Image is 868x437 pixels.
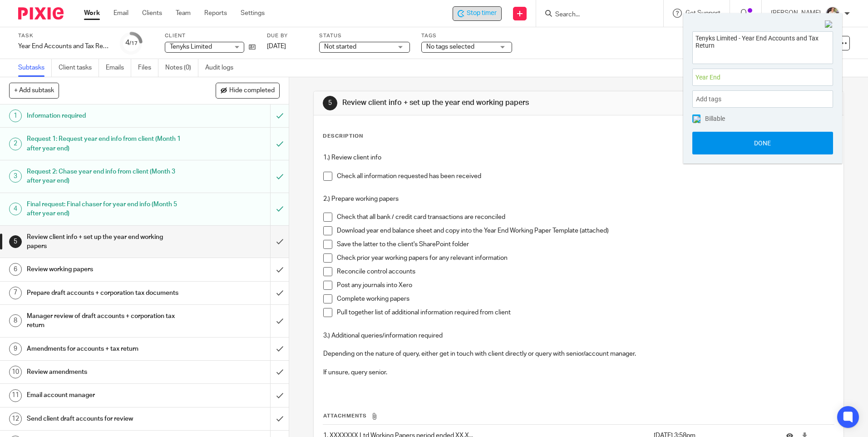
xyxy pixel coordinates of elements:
[695,73,810,82] span: Year End
[176,9,191,18] a: Team
[323,194,833,204] p: 2.) Prepare working papers
[129,41,138,46] small: /17
[27,230,183,253] h1: Review client info + set up the year end working papers
[693,32,833,61] textarea: Tenyks Limited - Year End Accounts and Tax Return
[337,281,833,290] p: Post any journals into Xero
[9,287,22,299] div: 7
[696,92,726,106] span: Add tags
[554,11,636,19] input: Search
[426,44,474,50] span: No tags selected
[27,309,183,333] h1: Manager review of draft accounts + corporation tax return
[125,38,138,48] div: 4
[9,235,22,248] div: 5
[9,343,22,355] div: 9
[467,9,497,18] span: Stop timer
[59,59,99,77] a: Client tasks
[9,389,22,402] div: 11
[27,132,183,155] h1: Request 1: Request year end info from client (Month 1 after year end)
[686,10,720,16] span: Get Support
[771,9,821,18] p: [PERSON_NAME]
[216,83,280,98] button: Hide completed
[9,203,22,215] div: 4
[324,44,356,50] span: Not started
[323,340,833,359] p: Depending on the nature of query, either get in touch with client directly or query with senior/a...
[705,115,725,122] span: Billable
[337,213,833,222] p: Check that all bank / credit card transactions are reconciled
[27,109,183,123] h1: Information required
[27,365,183,379] h1: Review amendments
[27,388,183,402] h1: Email account manager
[323,133,363,140] p: Description
[18,42,109,51] div: Year End Accounts and Tax Return
[9,170,22,183] div: 3
[229,87,275,94] span: Hide completed
[337,267,833,276] p: Reconcile control accounts
[204,9,227,18] a: Reports
[113,9,128,18] a: Email
[337,226,833,235] p: Download year end balance sheet and copy into the Year End Working Paper Template (attached)
[337,308,833,317] p: Pull together list of additional information required from client
[165,59,198,77] a: Notes (0)
[9,263,22,276] div: 6
[27,263,183,276] h1: Review working papers
[337,172,833,181] p: Check all information requested has been received
[267,32,308,40] label: Due by
[9,314,22,327] div: 8
[337,240,833,249] p: Save the latter to the client's SharePoint folder
[342,98,598,108] h1: Review client info + set up the year end working papers
[27,412,183,426] h1: Send client draft accounts for review
[337,253,833,263] p: Check prior year working papers for any relevant information
[825,20,833,29] img: Close
[84,9,100,18] a: Work
[323,153,833,162] p: 1.) Review client info
[323,331,833,340] p: 3.) Additional queries/information required
[138,59,158,77] a: Files
[18,32,109,40] label: Task
[9,138,22,150] div: 2
[319,32,410,40] label: Status
[267,43,286,50] span: [DATE]
[106,59,131,77] a: Emails
[421,32,512,40] label: Tags
[453,6,502,21] div: Tenyks Limited - Year End Accounts and Tax Return
[9,366,22,378] div: 10
[9,412,22,425] div: 12
[323,413,367,418] span: Attachments
[18,59,52,77] a: Subtasks
[9,109,22,122] div: 1
[337,294,833,303] p: Complete working papers
[142,9,162,18] a: Clients
[692,132,833,154] button: Done
[27,286,183,300] h1: Prepare draft accounts + corporation tax documents
[323,96,337,110] div: 5
[9,83,59,98] button: + Add subtask
[27,165,183,188] h1: Request 2: Chase year end info from client (Month 3 after year end)
[825,6,840,21] img: Kayleigh%20Henson.jpeg
[170,44,212,50] span: Tenyks Limited
[27,342,183,356] h1: Amendments for accounts + tax return
[18,7,64,20] img: Pixie
[241,9,265,18] a: Settings
[323,358,833,377] p: If unsure, query senior.
[205,59,240,77] a: Audit logs
[27,198,183,221] h1: Final request: Final chaser for year end info (Month 5 after year end)
[165,32,256,40] label: Client
[693,116,700,123] img: checked.png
